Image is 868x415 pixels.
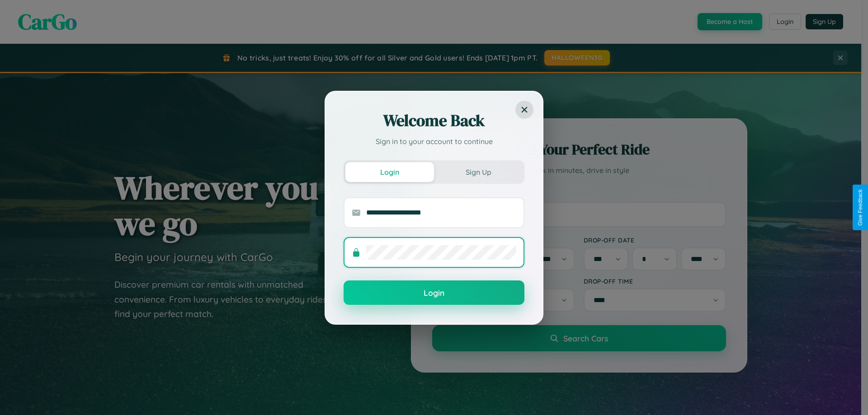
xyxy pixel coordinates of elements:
button: Login [345,162,434,182]
p: Sign in to your account to continue [344,136,524,147]
div: Give Feedback [857,189,863,226]
h2: Welcome Back [344,110,524,131]
button: Login [344,280,524,305]
button: Sign Up [434,162,523,182]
